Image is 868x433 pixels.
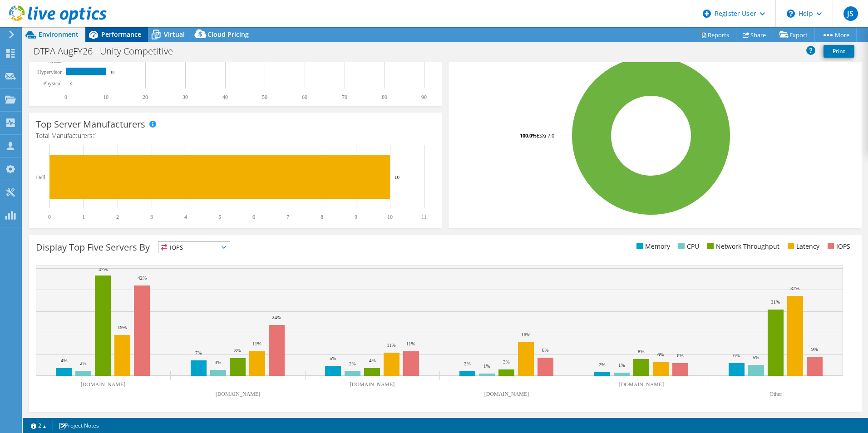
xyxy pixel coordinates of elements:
[542,347,549,353] text: 8%
[39,30,79,39] span: Environment
[350,381,395,388] text: [DOMAIN_NAME]
[43,80,62,87] text: Physical
[634,241,670,251] li: Memory
[164,30,185,39] span: Virtual
[218,214,221,220] text: 5
[36,131,435,141] h4: Total Manufacturers:
[184,214,187,220] text: 4
[25,420,53,431] a: 2
[101,30,141,39] span: Performance
[116,214,119,220] text: 2
[52,420,105,431] a: Project Notes
[195,350,202,355] text: 7%
[618,362,625,368] text: 1%
[676,241,699,251] li: CPU
[483,363,490,369] text: 1%
[61,358,68,363] text: 4%
[252,341,261,346] text: 11%
[421,214,427,220] text: 11
[207,30,249,39] span: Cloud Pricing
[753,354,759,360] text: 5%
[234,348,241,353] text: 8%
[37,69,62,75] text: Hypervisor
[321,214,323,220] text: 8
[785,241,819,251] li: Latency
[302,94,307,100] text: 60
[769,391,782,397] text: Other
[138,275,147,280] text: 42%
[387,342,396,348] text: 11%
[421,94,427,100] text: 90
[355,214,357,220] text: 9
[215,359,222,365] text: 3%
[216,391,261,397] text: [DOMAIN_NAME]
[464,361,471,366] text: 2%
[252,214,255,220] text: 6
[82,214,85,220] text: 1
[520,132,537,139] tspan: 100.0%
[843,6,858,21] span: JS
[657,352,664,357] text: 6%
[99,266,108,272] text: 47%
[150,214,153,220] text: 3
[599,362,606,367] text: 2%
[118,325,127,330] text: 19%
[406,341,415,346] text: 11%
[94,131,98,140] span: 1
[736,28,773,42] a: Share
[733,353,740,358] text: 6%
[771,299,780,305] text: 31%
[262,94,267,100] text: 50
[395,174,400,180] text: 10
[158,242,230,253] span: IOPS
[825,241,850,251] li: IOPS
[814,28,857,42] a: More
[272,315,281,320] text: 24%
[773,28,815,42] a: Export
[521,332,530,337] text: 16%
[143,94,148,100] text: 20
[705,241,779,251] li: Network Throughput
[811,346,818,352] text: 9%
[824,45,854,58] a: Print
[81,381,126,388] text: [DOMAIN_NAME]
[48,214,51,220] text: 0
[70,81,73,86] text: 0
[222,94,228,100] text: 40
[387,214,393,220] text: 10
[342,94,347,100] text: 70
[693,28,736,42] a: Reports
[638,349,645,354] text: 8%
[182,94,188,100] text: 30
[36,174,45,181] text: Dell
[80,360,87,366] text: 2%
[330,355,336,361] text: 5%
[103,94,108,100] text: 10
[677,353,684,358] text: 6%
[484,391,529,397] text: [DOMAIN_NAME]
[64,94,67,100] text: 0
[537,132,554,139] tspan: ESXi 7.0
[790,285,799,291] text: 37%
[619,381,664,388] text: [DOMAIN_NAME]
[382,94,387,100] text: 80
[110,70,115,74] text: 10
[369,358,376,363] text: 4%
[503,359,510,364] text: 3%
[30,46,187,56] h1: DTPA AugFY26 - Unity Competitive
[36,119,145,129] h3: Top Server Manufacturers
[349,361,356,366] text: 2%
[286,214,289,220] text: 7
[787,10,795,18] svg: \n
